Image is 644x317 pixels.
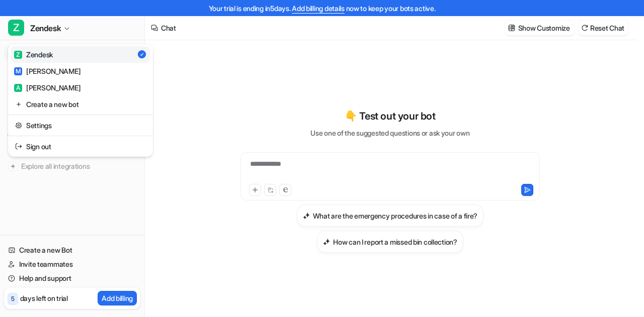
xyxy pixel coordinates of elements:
[14,84,22,92] span: A
[14,67,22,75] span: M
[15,99,22,110] img: reset
[14,49,53,60] div: Zendesk
[15,141,22,152] img: reset
[14,82,80,93] div: [PERSON_NAME]
[11,138,150,155] a: Sign out
[14,51,22,59] span: Z
[11,117,150,134] a: Settings
[8,20,24,36] span: Z
[14,66,80,76] div: [PERSON_NAME]
[8,44,153,157] div: ZZendesk
[11,96,150,113] a: Create a new bot
[15,120,22,131] img: reset
[30,21,61,35] span: Zendesk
